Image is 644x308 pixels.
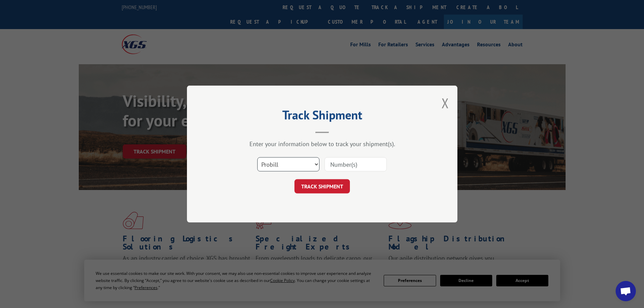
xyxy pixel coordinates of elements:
[221,140,424,148] div: Enter your information below to track your shipment(s).
[325,157,387,171] input: Number(s)
[221,110,424,123] h2: Track Shipment
[442,94,449,112] button: Close modal
[616,281,636,301] div: Open chat
[294,179,350,193] button: TRACK SHIPMENT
